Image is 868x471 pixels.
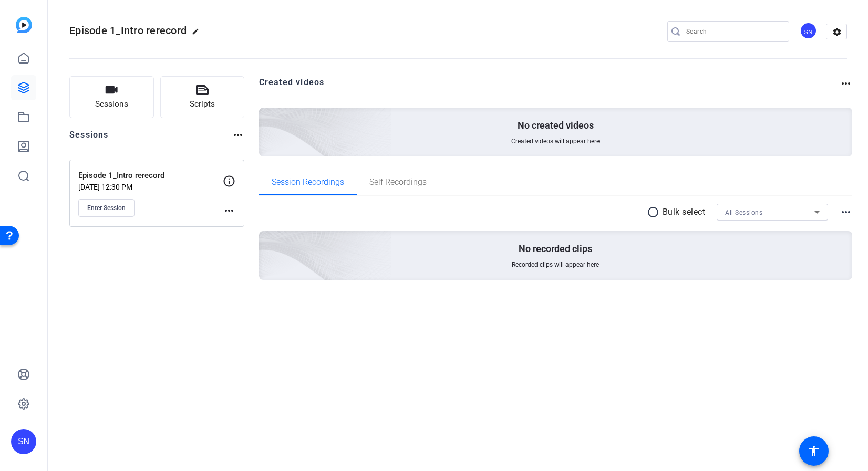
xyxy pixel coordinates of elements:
[725,209,762,216] span: All Sessions
[826,24,848,40] mat-icon: settings
[369,178,427,186] span: Self Recordings
[808,445,820,457] mat-icon: accessibility
[69,76,154,118] button: Sessions
[160,76,245,118] button: Scripts
[190,98,215,110] span: Scripts
[512,260,599,269] span: Recorded clips will appear here
[840,206,852,218] mat-icon: more_horiz
[69,129,109,149] h2: Sessions
[87,204,126,212] span: Enter Session
[16,17,32,33] img: blue-gradient.svg
[78,199,135,217] button: Enter Session
[11,429,36,454] div: SN
[840,77,852,90] mat-icon: more_horiz
[800,22,818,40] ngx-avatar: Satakshi Nath
[141,4,392,232] img: Creted videos background
[192,28,204,40] mat-icon: edit
[518,119,594,132] p: No created videos
[686,25,781,38] input: Search
[511,137,600,145] span: Created videos will appear here
[519,243,592,255] p: No recorded clips
[69,24,187,37] span: Episode 1_Intro rerecord
[800,22,817,39] div: SN
[78,183,223,191] p: [DATE] 12:30 PM
[272,178,344,186] span: Session Recordings
[647,206,663,218] mat-icon: radio_button_unchecked
[141,127,392,355] img: embarkstudio-empty-session.png
[663,206,706,218] p: Bulk select
[78,170,223,182] p: Episode 1_Intro rerecord
[95,98,128,110] span: Sessions
[259,76,840,97] h2: Created videos
[223,204,235,217] mat-icon: more_horiz
[232,129,244,141] mat-icon: more_horiz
